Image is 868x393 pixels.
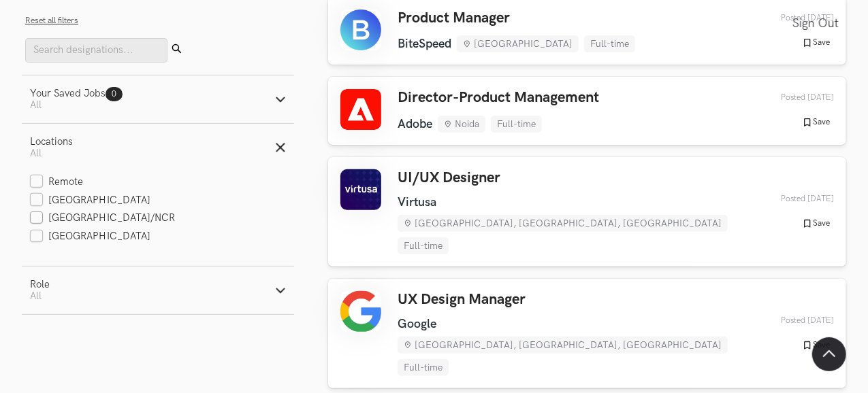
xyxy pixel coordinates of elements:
[398,117,432,131] li: Adobe
[30,175,84,190] label: Remote
[792,8,846,39] a: Sign Out
[112,89,116,99] span: 0
[22,267,294,314] button: RoleAll
[22,171,294,266] div: LocationsAll
[749,315,834,326] div: 02nd Sep
[398,195,436,209] li: Virtusa
[22,124,294,171] button: LocationsAll
[30,290,42,302] span: All
[457,35,579,52] li: [GEOGRAPHIC_DATA]
[398,10,635,27] h3: Product Manager
[30,211,176,226] label: [GEOGRAPHIC_DATA]/NCR
[749,194,834,204] div: 02nd Sep
[398,37,451,51] li: BiteSpeed
[398,169,749,187] h3: UI/UX Designer
[25,16,78,26] button: Reset all filters
[398,215,728,232] li: [GEOGRAPHIC_DATA], [GEOGRAPHIC_DATA], [GEOGRAPHIC_DATA]
[398,89,599,107] h3: Director-Product Management
[798,339,834,352] button: Save
[25,38,167,63] input: Search
[30,279,50,290] div: Role
[328,157,846,267] a: UI/UX Designer Virtusa [GEOGRAPHIC_DATA], [GEOGRAPHIC_DATA], [GEOGRAPHIC_DATA] Full-time Posted [...
[749,92,834,103] div: 03rd Sep
[491,116,542,133] li: Full-time
[30,99,42,111] span: All
[30,88,123,99] div: Your Saved Jobs
[398,337,728,354] li: [GEOGRAPHIC_DATA], [GEOGRAPHIC_DATA], [GEOGRAPHIC_DATA]
[584,35,635,52] li: Full-time
[30,136,73,148] div: Locations
[398,317,436,331] li: Google
[749,13,834,23] div: 03rd Sep
[798,218,834,230] button: Save
[328,279,846,388] a: UX Design Manager Google [GEOGRAPHIC_DATA], [GEOGRAPHIC_DATA], [GEOGRAPHIC_DATA] Full-time Posted...
[398,237,449,254] li: Full-time
[398,291,749,309] h3: UX Design Manager
[22,75,294,123] button: Your Saved Jobs0 All
[30,194,151,208] label: [GEOGRAPHIC_DATA]
[398,359,449,376] li: Full-time
[328,77,846,144] a: Director-Product Management Adobe Noida Full-time Posted [DATE] Save
[438,116,485,133] li: Noida
[798,116,834,129] button: Save
[30,148,42,159] span: All
[30,230,151,244] label: [GEOGRAPHIC_DATA]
